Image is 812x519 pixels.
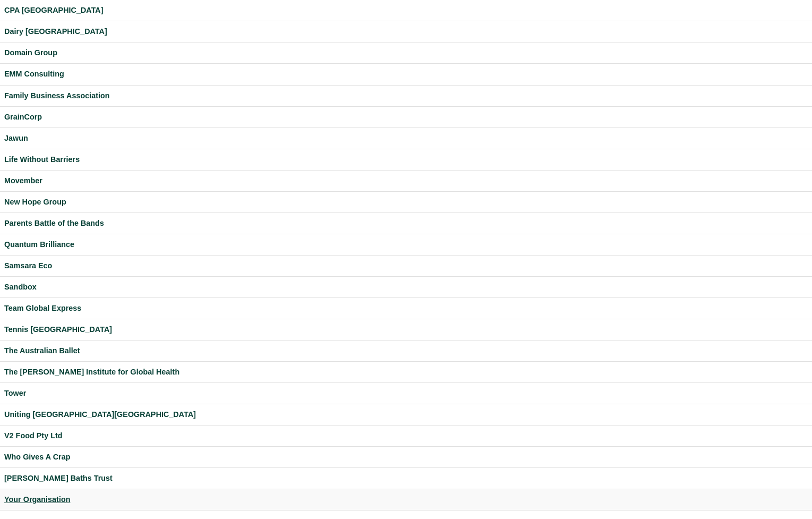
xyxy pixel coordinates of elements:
[4,111,808,123] a: GrainCorp
[4,451,808,463] a: Who Gives A Crap
[4,90,808,102] a: Family Business Association
[4,430,808,442] a: V2 Food Pty Ltd
[4,324,808,336] a: Tennis [GEOGRAPHIC_DATA]
[4,345,808,357] a: The Australian Ballet
[4,239,808,251] a: Quantum Brilliance
[4,25,808,38] a: Dairy [GEOGRAPHIC_DATA]
[4,196,808,208] a: New Hope Group
[4,387,808,399] a: Tower
[4,472,808,484] a: [PERSON_NAME] Baths Trust
[4,302,808,314] a: Team Global Express
[4,281,808,293] a: Sandbox
[4,4,808,16] a: CPA [GEOGRAPHIC_DATA]
[4,217,808,229] a: Parents Battle of the Bands
[4,154,808,166] a: Life Without Barriers
[4,366,808,378] a: The [PERSON_NAME] Institute for Global Health
[4,260,808,272] a: Samsara Eco
[4,47,808,59] a: Domain Group
[4,132,808,144] a: Jawun
[4,175,808,187] a: Movember
[4,68,808,80] a: EMM Consulting
[4,494,808,506] a: Your Organisation
[4,409,808,421] a: Uniting [GEOGRAPHIC_DATA][GEOGRAPHIC_DATA]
